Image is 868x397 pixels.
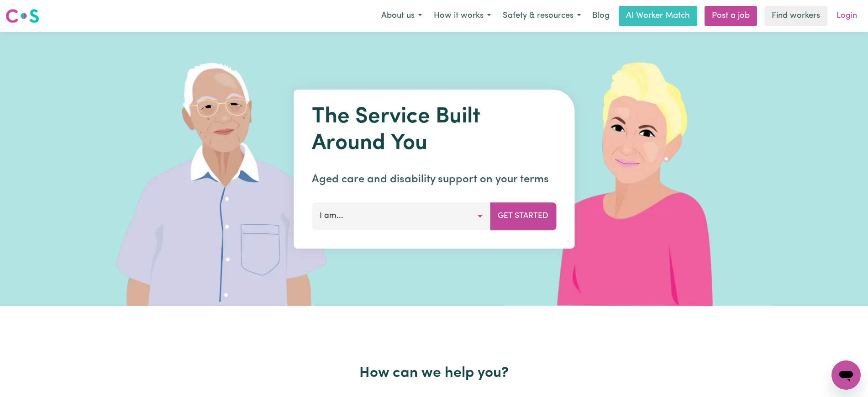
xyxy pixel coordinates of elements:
a: Login [831,6,863,26]
button: How it works [428,6,497,26]
a: Find workers [764,6,827,26]
h1: The Service Built Around You [312,104,556,157]
iframe: Button to launch messaging window [831,360,861,390]
p: Aged care and disability support on your terms [312,171,556,188]
button: Safety & resources [497,6,587,26]
a: Blog [587,6,615,26]
h2: How can we help you? [138,365,730,382]
button: I am... [312,202,490,230]
a: AI Worker Match [619,6,697,26]
button: About us [375,6,428,26]
img: Careseekers logo [5,8,39,24]
a: Post a job [705,6,757,26]
a: Careseekers logo [5,5,39,26]
button: Get Started [490,202,556,230]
